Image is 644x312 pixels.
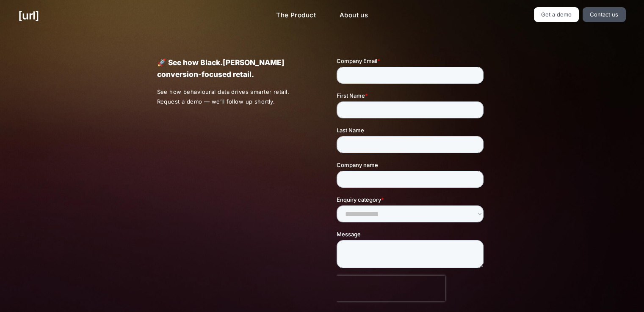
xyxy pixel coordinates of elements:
[157,57,307,80] p: 🚀 See how Black.[PERSON_NAME] conversion-focused retail.
[269,7,323,24] a: The Product
[333,7,375,24] a: About us
[534,7,579,22] a: Get a demo
[583,7,626,22] a: Contact us
[18,7,39,24] a: [URL]
[157,87,307,107] p: See how behavioural data drives smarter retail. Request a demo — we’ll follow up shortly.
